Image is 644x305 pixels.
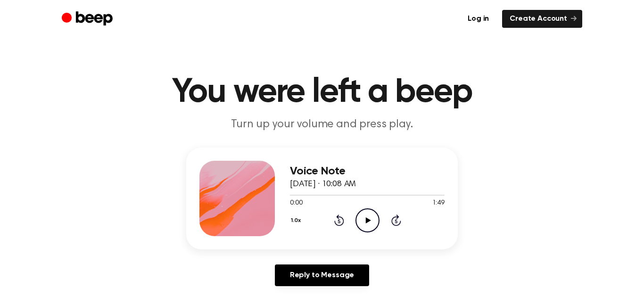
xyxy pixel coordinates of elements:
a: Create Account [502,10,582,28]
button: 1.0x [290,213,305,229]
a: Beep [62,10,115,28]
span: [DATE] · 10:08 AM [290,180,356,189]
span: 0:00 [290,198,302,208]
h1: You were left a beep [81,75,563,109]
span: 1:49 [432,198,445,208]
p: Turn up your volume and press play. [141,117,503,132]
a: Reply to Message [275,264,369,286]
h3: Voice Note [290,165,445,178]
a: Log in [460,10,496,28]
